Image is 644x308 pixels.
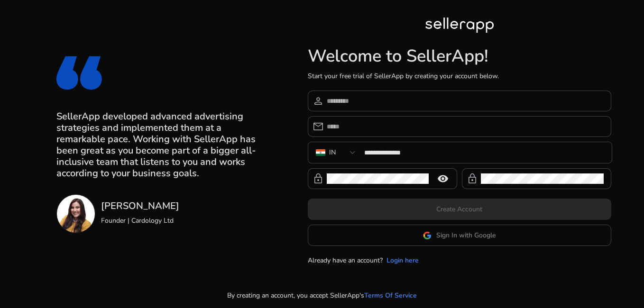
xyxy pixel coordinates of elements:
[308,46,611,66] h1: Welcome to SellerApp!
[386,255,419,265] a: Login here
[432,173,454,184] mat-icon: remove_red_eye
[101,200,179,212] h3: [PERSON_NAME]
[313,121,324,132] span: email
[467,173,478,184] span: lock
[56,111,259,179] h3: SellerApp developed advanced advertising strategies and implemented them at a remarkable pace. Wo...
[101,216,179,226] p: Founder | Cardology Ltd
[308,71,611,81] p: Start your free trial of SellerApp by creating your account below.
[364,290,417,300] a: Terms Of Service
[313,95,324,107] span: person
[313,173,324,184] span: lock
[329,147,336,158] div: IN
[308,255,383,265] p: Already have an account?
